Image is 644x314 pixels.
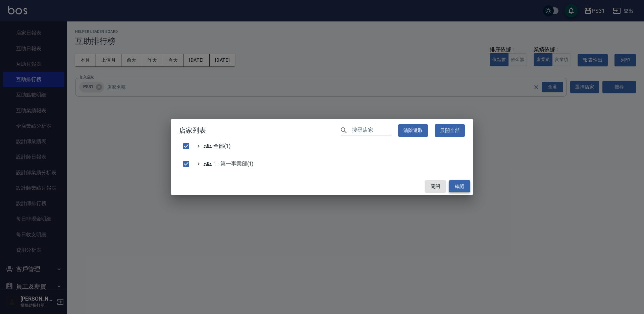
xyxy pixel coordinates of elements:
button: 關閉 [425,180,446,193]
button: 清除選取 [398,124,428,137]
input: 搜尋店家 [352,126,391,135]
h2: 店家列表 [171,119,473,142]
button: 展開全部 [435,124,465,137]
button: 確認 [449,180,470,193]
span: 1 - 第一事業部(1) [204,160,254,168]
span: 全部(1) [204,142,231,150]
